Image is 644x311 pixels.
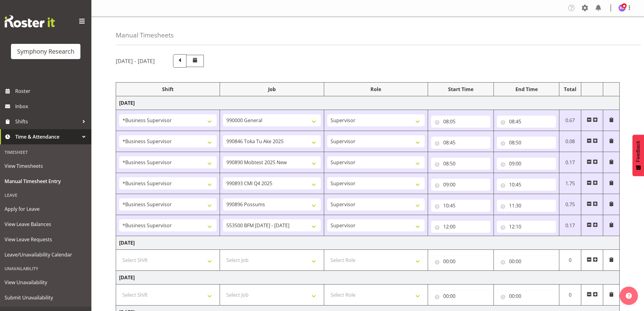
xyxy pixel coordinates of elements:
[5,204,87,214] span: Apply for Leave
[2,275,90,290] a: View Unavailability
[497,157,556,170] input: Click to select...
[559,284,581,306] td: 0
[626,293,632,299] img: help-xxl-2.png
[15,117,79,126] span: Shifts
[2,146,90,158] div: Timesheet
[5,220,87,229] span: View Leave Balances
[497,200,556,212] input: Click to select...
[2,189,90,201] div: Leave
[431,290,490,302] input: Click to select...
[5,235,87,244] span: View Leave Requests
[2,247,90,262] a: Leave/Unavailability Calendar
[559,152,581,173] td: 0.17
[116,271,620,284] td: [DATE]
[632,135,644,176] button: Feedback - Show survey
[497,255,556,267] input: Click to select...
[15,87,88,96] span: Roster
[2,290,90,305] a: Submit Unavailability
[2,232,90,247] a: View Leave Requests
[5,15,55,27] img: Rosterit website logo
[559,194,581,215] td: 0.75
[116,236,620,250] td: [DATE]
[5,161,87,171] span: View Timesheets
[327,86,425,93] div: Role
[559,250,581,271] td: 0
[223,86,320,93] div: Job
[559,215,581,236] td: 0.17
[431,200,490,212] input: Click to select...
[497,86,556,93] div: End Time
[2,262,90,275] div: Unavailability
[431,86,490,93] div: Start Time
[562,86,578,93] div: Total
[431,157,490,170] input: Click to select...
[5,177,87,186] span: Manual Timesheet Entry
[2,158,90,174] a: View Timesheets
[497,115,556,128] input: Click to select...
[559,131,581,152] td: 0.08
[5,278,87,287] span: View Unavailability
[618,4,626,12] img: bhavik-kanna1260.jpg
[15,132,79,141] span: Time & Attendance
[431,115,490,128] input: Click to select...
[116,32,174,39] h4: Manual Timesheets
[559,173,581,194] td: 1.75
[431,221,490,233] input: Click to select...
[497,178,556,191] input: Click to select...
[17,47,74,56] div: Symphony Research
[497,221,556,233] input: Click to select...
[431,136,490,149] input: Click to select...
[2,217,90,232] a: View Leave Balances
[116,96,620,110] td: [DATE]
[2,174,90,189] a: Manual Timesheet Entry
[497,136,556,149] input: Click to select...
[497,290,556,302] input: Click to select...
[559,110,581,131] td: 0.67
[2,201,90,217] a: Apply for Leave
[5,250,87,259] span: Leave/Unavailability Calendar
[119,86,217,93] div: Shift
[431,255,490,267] input: Click to select...
[5,293,87,302] span: Submit Unavailability
[431,178,490,191] input: Click to select...
[15,102,88,111] span: Inbox
[116,58,155,64] h5: [DATE] - [DATE]
[635,141,641,162] span: Feedback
